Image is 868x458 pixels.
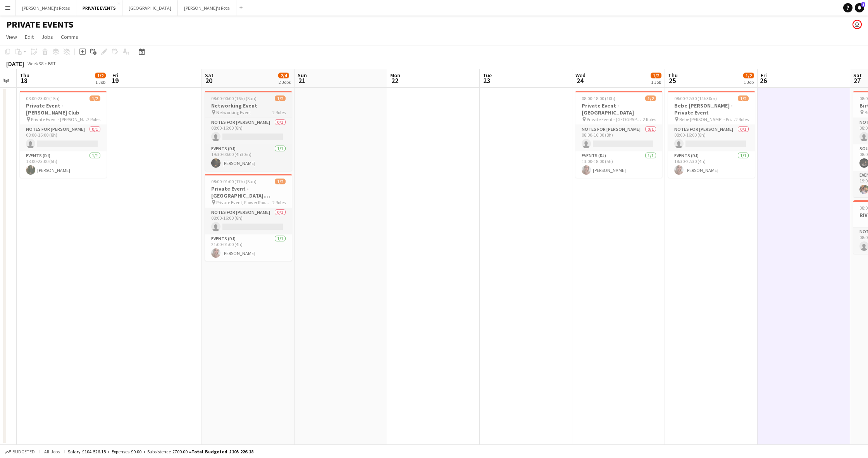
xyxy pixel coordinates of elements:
[759,76,767,85] span: 26
[25,33,34,40] span: Edit
[20,125,107,151] app-card-role: Notes for [PERSON_NAME]0/108:00-16:00 (8h)
[575,125,662,151] app-card-role: Notes for [PERSON_NAME]0/108:00-16:00 (8h)
[20,72,29,79] span: Thu
[668,125,755,151] app-card-role: Notes for [PERSON_NAME]0/108:00-16:00 (8h)
[38,32,56,42] a: Jobs
[205,144,292,171] app-card-role: Events (DJ)1/119:30-00:00 (4h30m)[PERSON_NAME]
[20,91,107,178] app-job-card: 08:00-23:00 (15h)1/2Private Event - [PERSON_NAME] Club Private Event - [PERSON_NAME] Club2 RolesN...
[651,73,661,78] span: 1/2
[483,72,492,79] span: Tue
[853,72,862,79] span: Sat
[26,61,45,66] span: Week 38
[296,76,307,85] span: 21
[668,151,755,178] app-card-role: Events (DJ)1/118:30-22:30 (4h)[PERSON_NAME]
[667,76,678,85] span: 25
[275,179,286,184] span: 1/2
[735,116,749,122] span: 2 Roles
[26,95,60,101] span: 08:00-23:00 (15h)
[205,208,292,234] app-card-role: Notes for [PERSON_NAME]0/108:00-16:00 (8h)
[582,95,615,101] span: 08:00-18:00 (10h)
[20,102,107,116] h3: Private Event - [PERSON_NAME] Club
[852,76,862,85] span: 27
[587,116,643,122] span: Private Event - [GEOGRAPHIC_DATA]
[389,76,400,85] span: 22
[122,0,178,16] button: [GEOGRAPHIC_DATA]
[674,95,717,101] span: 08:00-22:30 (14h30m)
[58,32,81,42] a: Comms
[643,116,656,122] span: 2 Roles
[211,95,257,101] span: 08:00-00:00 (16h) (Sun)
[205,234,292,261] app-card-role: Events (DJ)1/121:00-01:00 (4h)[PERSON_NAME]
[205,174,292,261] app-job-card: 08:00-01:00 (17h) (Sun)1/2Private Event - [GEOGRAPHIC_DATA]. [PERSON_NAME]'s Private Event, Flowe...
[12,449,35,455] span: Budgeted
[205,91,292,171] app-job-card: 08:00-00:00 (16h) (Sun)1/2Networking Event Networking Event2 RolesNotes for [PERSON_NAME]0/108:00...
[743,73,754,78] span: 1/2
[111,76,119,85] span: 19
[16,0,76,16] button: [PERSON_NAME]'s Rotas
[87,116,100,122] span: 2 Roles
[76,0,122,16] button: PRIVATE EVENTS
[19,76,29,85] span: 18
[272,109,286,115] span: 2 Roles
[95,73,106,78] span: 1/2
[20,151,107,178] app-card-role: Events (DJ)1/118:00-23:00 (5h)[PERSON_NAME]
[90,95,100,101] span: 1/2
[6,60,24,68] div: [DATE]
[112,72,119,79] span: Fri
[651,79,661,85] div: 1 Job
[738,95,749,101] span: 1/2
[679,116,735,122] span: Bebe [PERSON_NAME] - Private Event
[61,33,78,40] span: Comms
[43,449,61,455] span: All jobs
[216,200,272,205] span: Private Event, Flower Room - [PERSON_NAME]'s
[205,185,292,199] h3: Private Event - [GEOGRAPHIC_DATA]. [PERSON_NAME]'s
[205,72,214,79] span: Sat
[48,61,56,66] div: BST
[298,72,307,79] span: Sun
[744,79,754,85] div: 1 Job
[861,2,865,7] span: 1
[390,72,400,79] span: Mon
[278,73,289,78] span: 2/4
[575,72,586,79] span: Wed
[761,72,767,79] span: Fri
[272,200,286,205] span: 2 Roles
[575,91,662,178] app-job-card: 08:00-18:00 (10h)1/2Private Event - [GEOGRAPHIC_DATA] Private Event - [GEOGRAPHIC_DATA]2 RolesNot...
[575,151,662,178] app-card-role: Events (DJ)1/113:00-18:00 (5h)[PERSON_NAME]
[668,102,755,116] h3: Bebe [PERSON_NAME] - Private Event
[852,20,862,29] app-user-avatar: Katie Farrow
[204,76,214,85] span: 20
[41,33,53,40] span: Jobs
[216,109,251,115] span: Networking Event
[205,118,292,144] app-card-role: Notes for [PERSON_NAME]0/108:00-16:00 (8h)
[574,76,586,85] span: 24
[31,116,87,122] span: Private Event - [PERSON_NAME] Club
[95,79,105,85] div: 1 Job
[275,95,286,101] span: 1/2
[6,33,17,40] span: View
[68,449,253,455] div: Salary £104 526.18 + Expenses £0.00 + Subsistence £700.00 =
[645,95,656,101] span: 1/2
[205,102,292,109] h3: Networking Event
[211,179,257,184] span: 08:00-01:00 (17h) (Sun)
[668,91,755,178] app-job-card: 08:00-22:30 (14h30m)1/2Bebe [PERSON_NAME] - Private Event Bebe [PERSON_NAME] - Private Event2 Rol...
[3,32,20,42] a: View
[482,76,492,85] span: 23
[191,449,253,455] span: Total Budgeted £105 226.18
[4,448,36,456] button: Budgeted
[6,19,74,30] h1: PRIVATE EVENTS
[575,102,662,116] h3: Private Event - [GEOGRAPHIC_DATA]
[855,3,864,12] a: 1
[22,32,37,42] a: Edit
[668,72,678,79] span: Thu
[178,0,236,16] button: [PERSON_NAME]'s Rota
[279,79,291,85] div: 2 Jobs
